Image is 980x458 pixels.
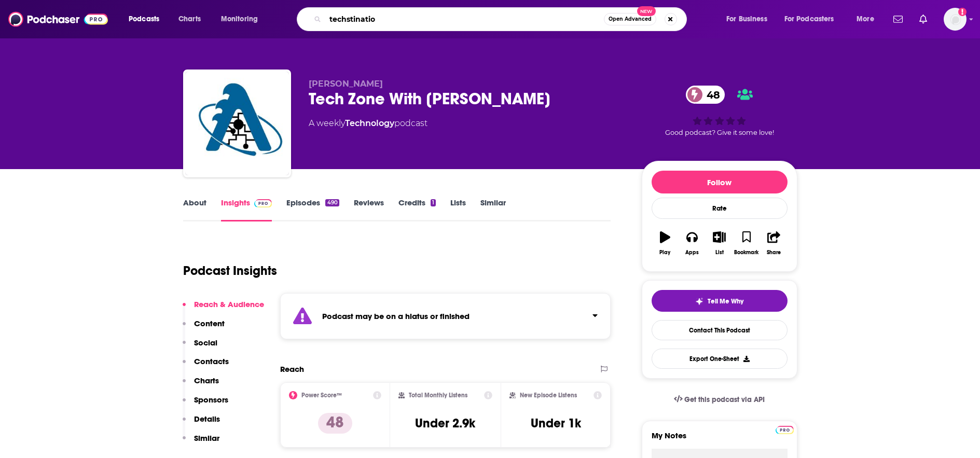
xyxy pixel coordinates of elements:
[194,376,219,385] p: Charts
[183,299,264,318] button: Reach & Audience
[318,413,352,434] p: 48
[679,225,706,262] button: Apps
[684,395,765,404] span: Get this podcast via API
[760,225,787,262] button: Share
[767,249,781,256] div: Share
[778,11,849,27] button: open menu
[183,263,277,279] h1: Podcast Insights
[194,433,219,443] p: Similar
[784,12,834,26] span: For Podcasters
[520,392,577,399] h2: New Episode Listens
[172,11,207,27] a: Charts
[715,249,724,256] div: List
[604,13,656,25] button: Open AdvancedNew
[708,297,743,306] span: Tell Me Why
[301,392,342,399] h2: Power Score™
[450,198,466,221] a: Lists
[531,415,581,431] h3: Under 1k
[8,9,108,29] img: Podchaser - Follow, Share and Rate Podcasts
[652,198,788,219] div: Rate
[726,12,767,26] span: For Business
[322,311,470,321] strong: Podcast may be on a hiatus or finished
[194,356,229,366] p: Contacts
[652,349,788,369] button: Export One-Sheet
[221,198,272,221] a: InsightsPodchaser Pro
[733,225,760,262] button: Bookmark
[652,225,679,262] button: Play
[194,318,225,328] p: Content
[345,118,394,128] a: Technology
[652,290,788,312] button: tell me why sparkleTell Me Why
[194,338,217,348] p: Social
[183,198,206,221] a: About
[944,8,967,31] span: Logged in as MGarceau
[652,320,788,340] a: Contact This Podcast
[183,376,219,395] button: Charts
[415,415,475,431] h3: Under 2.9k
[944,8,967,31] img: User Profile
[178,12,201,26] span: Charts
[354,198,384,221] a: Reviews
[666,387,774,412] a: Get this podcast via API
[129,12,159,26] span: Podcasts
[915,10,931,28] a: Show notifications dropdown
[480,198,506,221] a: Similar
[685,249,699,256] div: Apps
[609,17,652,22] span: Open Advanced
[642,79,797,143] div: 48Good podcast? Give it some love!
[325,199,339,206] div: 490
[325,11,604,27] input: Search podcasts, credits, & more...
[637,6,656,16] span: New
[849,11,887,27] button: open menu
[183,338,217,357] button: Social
[183,414,220,433] button: Details
[734,249,758,256] div: Bookmark
[944,8,967,31] button: Show profile menu
[280,293,611,339] section: Click to expand status details
[398,198,436,221] a: Credits1
[280,364,304,374] h2: Reach
[686,86,725,104] a: 48
[183,356,229,376] button: Contacts
[665,129,774,136] span: Good podcast? Give it some love!
[194,299,264,309] p: Reach & Audience
[695,297,703,306] img: tell me why sparkle
[857,12,874,26] span: More
[409,392,467,399] h2: Total Monthly Listens
[183,318,225,338] button: Content
[185,72,289,175] img: Tech Zone With Paul Amadeus Lane
[652,431,788,449] label: My Notes
[221,12,258,26] span: Monitoring
[776,426,794,434] img: Podchaser Pro
[194,395,228,405] p: Sponsors
[309,79,383,89] span: [PERSON_NAME]
[183,433,219,452] button: Similar
[706,225,733,262] button: List
[309,117,427,130] div: A weekly podcast
[776,424,794,434] a: Pro website
[719,11,780,27] button: open menu
[194,414,220,424] p: Details
[121,11,173,27] button: open menu
[889,10,907,28] a: Show notifications dropdown
[652,171,788,193] button: Follow
[183,395,228,414] button: Sponsors
[307,7,697,31] div: Search podcasts, credits, & more...
[659,249,670,256] div: Play
[958,8,967,16] svg: Add a profile image
[696,86,725,104] span: 48
[431,199,436,206] div: 1
[254,199,272,207] img: Podchaser Pro
[286,198,339,221] a: Episodes490
[214,11,271,27] button: open menu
